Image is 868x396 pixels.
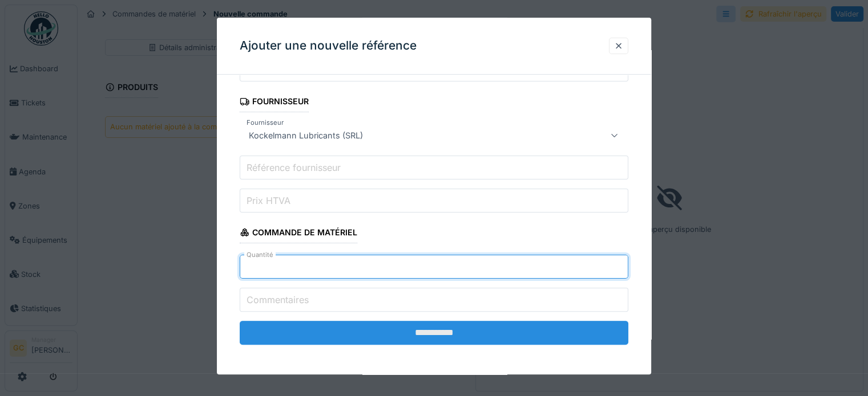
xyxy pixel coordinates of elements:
label: Quantité [244,251,276,260]
div: Commande de matériel [240,224,357,244]
label: Référence fournisseur [244,161,343,174]
h3: Ajouter une nouvelle référence [240,39,417,53]
div: Fournisseur [240,93,309,112]
label: Commentaires [244,293,311,307]
label: Prix HTVA [244,194,293,207]
div: Kockelmann Lubricants (SRL) [244,129,368,142]
label: Fournisseur [244,119,286,128]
